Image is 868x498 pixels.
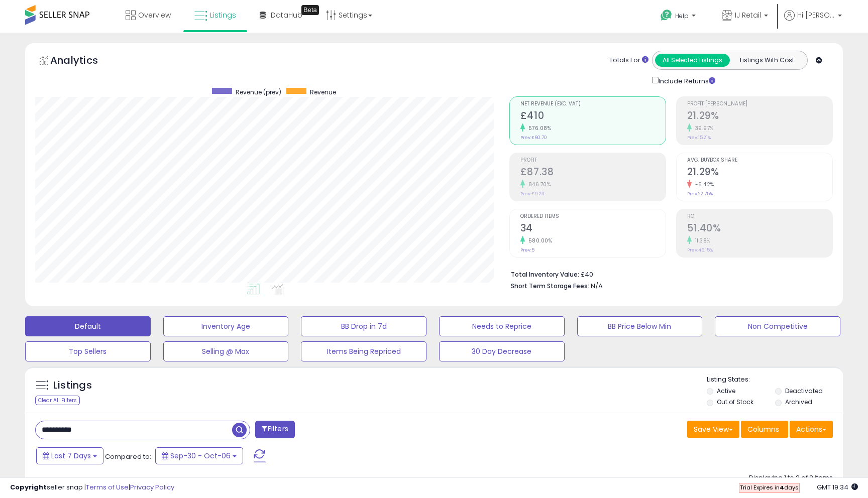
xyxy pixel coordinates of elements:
[301,341,426,361] button: Items Being Repriced
[790,421,833,438] button: Actions
[785,387,823,395] label: Deactivated
[687,191,713,197] small: Prev: 22.75%
[236,88,281,96] span: Revenue (prev)
[511,268,825,280] li: £40
[155,447,243,464] button: Sep-30 - Oct-06
[10,482,47,492] strong: Copyright
[53,379,92,393] h5: Listings
[655,54,730,67] button: All Selected Listings
[687,247,713,253] small: Prev: 46.15%
[105,452,151,461] span: Compared to:
[138,10,171,20] span: Overview
[644,75,727,86] div: Include Returns
[591,281,603,291] span: N/A
[301,316,426,336] button: BB Drop in 7d
[577,316,703,336] button: BB Price Below Min
[687,110,832,123] h2: 21.29%
[520,166,666,180] h2: £87.38
[520,158,666,163] span: Profit
[687,101,832,107] span: Profit [PERSON_NAME]
[210,10,236,20] span: Listings
[310,88,336,96] span: Revenue
[525,181,551,188] small: 846.70%
[86,482,129,492] a: Terms of Use
[35,396,80,405] div: Clear All Filters
[717,387,735,395] label: Active
[692,125,714,132] small: 39.97%
[780,483,784,491] b: 4
[747,424,779,434] span: Columns
[511,270,579,279] b: Total Inventory Value:
[609,56,648,65] div: Totals For
[163,316,289,336] button: Inventory Age
[817,482,858,492] span: 2025-10-14 19:34 GMT
[50,53,118,70] h5: Analytics
[687,158,832,163] span: Avg. Buybox Share
[255,421,294,438] button: Filters
[51,451,91,461] span: Last 7 Days
[520,214,666,219] span: Ordered Items
[707,375,842,385] p: Listing States:
[520,191,545,197] small: Prev: £9.23
[785,398,812,406] label: Archived
[520,247,534,253] small: Prev: 5
[687,222,832,236] h2: 51.40%
[439,316,565,336] button: Needs to Reprice
[36,447,103,464] button: Last 7 Days
[741,421,788,438] button: Columns
[520,135,547,141] small: Prev: £60.70
[653,2,706,33] a: Help
[520,110,666,123] h2: £410
[163,341,289,361] button: Selling @ Max
[717,398,753,406] label: Out of Stock
[25,316,151,336] button: Default
[692,181,714,188] small: -6.42%
[715,316,840,336] button: Non Competitive
[675,12,689,20] span: Help
[749,473,833,483] div: Displaying 1 to 2 of 2 items
[271,10,302,20] span: DataHub
[784,10,842,33] a: Hi [PERSON_NAME]
[170,451,231,461] span: Sep-30 - Oct-06
[740,483,799,491] span: Trial Expires in days
[692,237,711,244] small: 11.38%
[25,341,151,361] button: Top Sellers
[729,54,804,67] button: Listings With Cost
[511,282,589,290] b: Short Term Storage Fees:
[439,341,565,361] button: 30 Day Decrease
[301,5,319,15] div: Tooltip anchor
[10,483,174,492] div: seller snap | |
[525,237,553,244] small: 580.00%
[687,135,711,141] small: Prev: 15.21%
[687,214,832,219] span: ROI
[520,222,666,236] h2: 34
[687,166,832,180] h2: 21.29%
[130,482,174,492] a: Privacy Policy
[520,101,666,107] span: Net Revenue (Exc. VAT)
[797,10,835,20] span: Hi [PERSON_NAME]
[735,10,761,20] span: IJ Retail
[660,9,673,22] i: Get Help
[687,421,739,438] button: Save View
[525,125,552,132] small: 576.08%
